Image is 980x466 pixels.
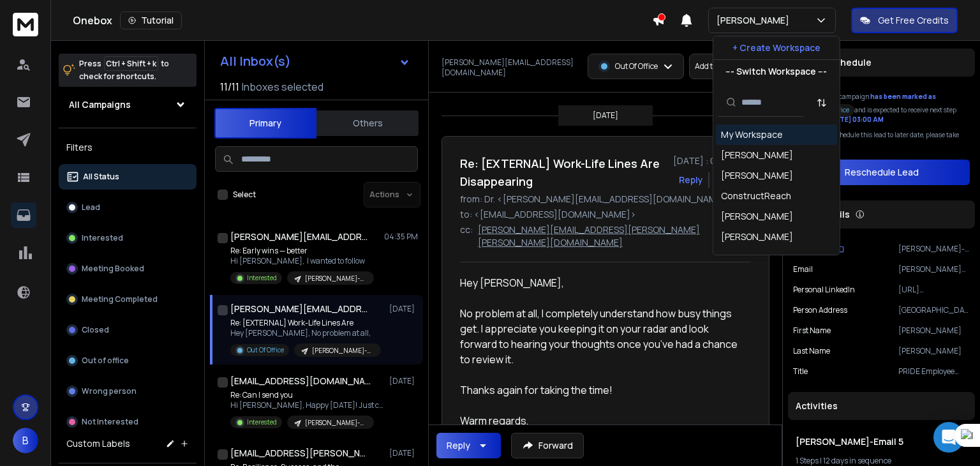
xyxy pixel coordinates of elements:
h1: All Campaigns [69,98,131,111]
button: Tutorial [120,11,182,29]
div: Onebox [73,11,652,29]
p: [GEOGRAPHIC_DATA], [US_STATE], [GEOGRAPHIC_DATA] [898,305,970,315]
p: Lead [82,202,100,213]
button: Reschedule Lead [793,160,970,185]
p: Person Address [793,305,847,315]
p: Hi [PERSON_NAME], I wanted to follow [230,256,374,266]
p: [DATE] [389,304,418,314]
div: [PERSON_NAME] [721,169,793,182]
div: This lead in the campaign and is expected to receive next step email on [793,92,970,125]
h1: [PERSON_NAME]-Email 5 [796,435,967,448]
p: title [793,366,808,377]
p: 04:35 PM [384,232,418,242]
p: Interested [247,417,277,427]
div: Warm regards, [460,413,741,428]
h3: Inboxes selected [242,79,323,94]
button: Wrong person [59,379,197,404]
p: [PERSON_NAME] [898,346,970,356]
p: [PERSON_NAME][EMAIL_ADDRESS][DOMAIN_NAME] [442,57,580,78]
p: To continue reschedule this lead to later date, please take action. [793,130,970,149]
p: PRIDE Employee Resource Group Co-Lead [898,366,970,377]
label: Select [233,190,256,200]
p: [PERSON_NAME][EMAIL_ADDRESS][PERSON_NAME][PERSON_NAME][DOMAIN_NAME] [478,223,751,249]
h1: Re: [EXTERNAL] Work-Life Lines Are Disappearing [460,154,665,190]
button: + Create Workspace [713,36,840,59]
p: [DATE] [389,376,418,386]
h3: Filters [59,139,197,156]
div: My Workspace [721,128,783,141]
p: + Create Workspace [732,41,820,54]
p: [DATE] [593,110,618,121]
button: All Status [59,164,197,190]
div: No problem at all, I completely understand how busy things get. I appreciate you keeping it on yo... [460,306,741,367]
p: Press to check for shortcuts. [79,57,169,83]
button: B [13,428,38,453]
p: Out Of Office [615,61,658,71]
p: [PERSON_NAME][EMAIL_ADDRESS][PERSON_NAME][PERSON_NAME][DOMAIN_NAME] [898,264,970,274]
p: [DATE] [389,448,418,458]
span: 1 Steps [796,455,819,466]
button: Meeting Completed [59,287,197,312]
span: has been marked as [870,92,936,101]
div: Reply [447,439,470,452]
span: Ctrl + Shift + k [104,56,158,71]
p: Re: Early wins — better [230,246,374,256]
p: Hi [PERSON_NAME], Happy [DATE]! Just checking in [230,400,383,410]
span: 12 days in sequence [823,455,891,466]
p: [PERSON_NAME]-Email 9 [305,418,366,428]
p: [PERSON_NAME] [898,326,970,336]
button: Not Interested [59,409,197,435]
div: ConstructReach [721,190,791,202]
h1: [PERSON_NAME][EMAIL_ADDRESS][PERSON_NAME][DOMAIN_NAME] +1 [230,230,371,243]
button: Reply [436,433,501,458]
h3: Custom Labels [66,437,130,450]
div: [PERSON_NAME] [721,210,793,223]
div: Open Intercom Messenger [933,422,964,453]
p: [PERSON_NAME]-Email 5 [312,346,373,356]
div: [DATE] 03:00 AM [819,115,884,124]
p: Closed [82,325,109,335]
p: Re: [EXTERNAL] Work-Life Lines Are [230,318,381,328]
div: Dr [PERSON_NAME] [721,251,805,264]
button: Interested [59,225,197,251]
div: Activities [788,392,975,420]
p: Interested [82,233,123,243]
p: Meeting Booked [82,264,144,274]
p: Wrong person [82,386,137,396]
p: Last Name [793,346,830,356]
p: cc: [460,223,473,249]
p: Out of office [82,356,129,366]
p: [URL][DOMAIN_NAME][PERSON_NAME] [898,285,970,295]
div: [PERSON_NAME] [721,230,793,243]
p: Interested [247,273,277,283]
p: [DATE] : 04:00 pm [673,154,751,167]
button: Lead [59,195,197,220]
p: to: <[EMAIL_ADDRESS][DOMAIN_NAME]> [460,208,751,221]
p: Hey [PERSON_NAME], No problem at all, [230,328,381,338]
h1: [EMAIL_ADDRESS][PERSON_NAME][DOMAIN_NAME] [230,447,371,460]
div: [PERSON_NAME] [721,149,793,162]
p: Meeting Completed [82,294,158,304]
p: [PERSON_NAME]-Email 5 [898,244,970,254]
span: 11 / 11 [220,79,239,94]
button: Meeting Booked [59,256,197,282]
p: from: Dr. <[PERSON_NAME][EMAIL_ADDRESS][DOMAIN_NAME]> [460,193,751,206]
p: First Name [793,326,831,336]
button: Primary [214,108,316,139]
p: Get Free Credits [878,14,949,27]
p: Personal LinkedIn [793,285,855,295]
button: All Inbox(s) [210,49,420,74]
p: [PERSON_NAME]-Email 7 [305,274,366,283]
p: Out Of Office [247,345,284,355]
button: Forward [511,433,584,458]
p: Add to [695,61,716,71]
button: Closed [59,317,197,343]
h1: [EMAIL_ADDRESS][DOMAIN_NAME] [230,375,371,387]
p: Re: Can I send you [230,390,383,400]
p: Not Interested [82,417,138,427]
div: Hey [PERSON_NAME], [460,275,741,290]
button: Reply [679,174,703,186]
